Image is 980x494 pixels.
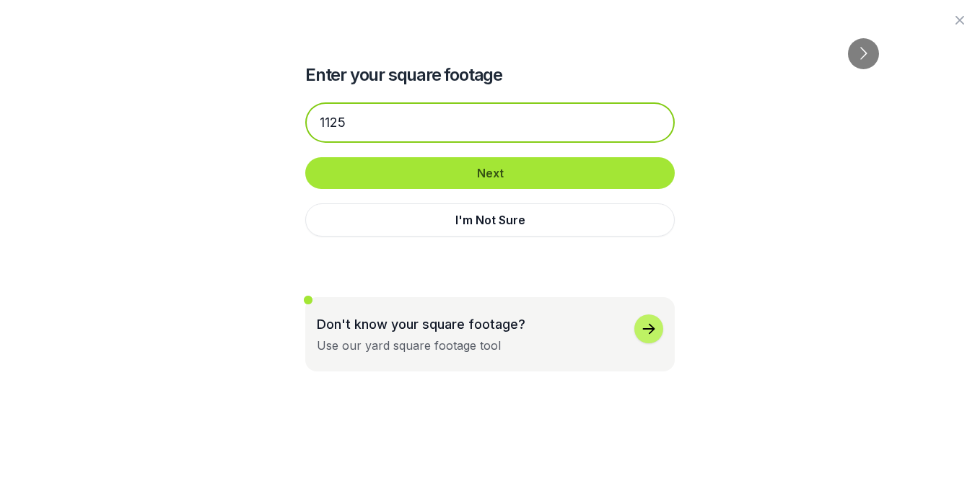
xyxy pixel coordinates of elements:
[848,38,879,69] button: Go to next slide
[305,63,675,87] h2: Enter your square footage
[305,203,675,237] button: I'm Not Sure
[317,314,525,334] p: Don't know your square footage?
[317,337,501,354] div: Use our yard square footage tool
[305,157,675,189] button: Next
[305,297,675,371] button: Don't know your square footage?Use our yard square footage tool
